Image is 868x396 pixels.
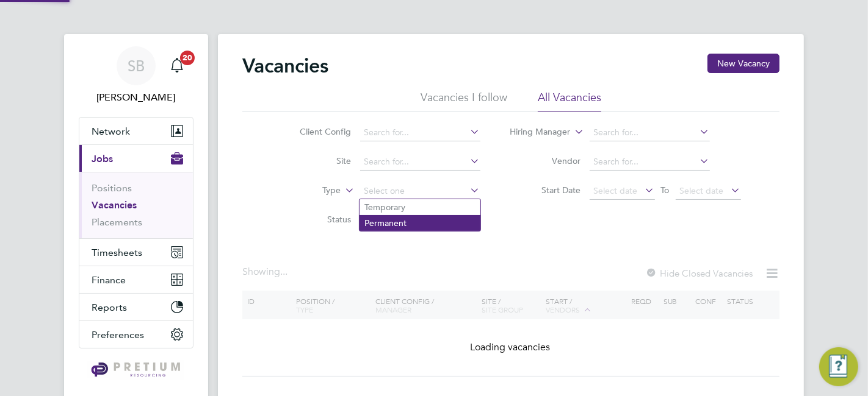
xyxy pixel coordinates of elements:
[128,58,145,74] span: SB
[79,361,193,380] a: Go to home page
[79,321,193,348] button: Preferences
[280,266,288,278] span: ...
[281,126,352,137] label: Client Config
[79,294,193,320] button: Reports
[242,266,290,278] div: Showing
[538,90,601,112] li: All Vacancies
[271,185,341,197] label: Type
[92,216,142,228] a: Placements
[79,266,193,293] button: Finance
[281,214,352,225] label: Status
[657,182,673,198] span: To
[680,185,724,196] span: Select date
[92,153,113,164] span: Jobs
[511,185,581,196] label: Start Date
[594,185,638,196] span: Select date
[165,46,189,85] a: 20
[360,199,480,215] li: Temporary
[79,239,193,266] button: Timesheets
[180,51,195,65] span: 20
[707,54,779,73] button: New Vacancy
[92,302,127,313] span: Reports
[79,90,193,105] span: Sasha Baird
[360,215,480,231] li: Permanent
[79,118,193,144] button: Network
[421,90,507,112] li: Vacancies I follow
[645,267,753,279] label: Hide Closed Vacancies
[92,329,144,341] span: Preferences
[360,124,480,141] input: Search for...
[79,172,193,238] div: Jobs
[360,154,480,171] input: Search for...
[79,46,193,105] a: SB[PERSON_NAME]
[242,54,328,78] h2: Vacancies
[590,124,710,141] input: Search for...
[92,247,142,258] span: Timesheets
[281,155,352,166] label: Site
[590,154,710,171] input: Search for...
[511,155,581,166] label: Vendor
[92,274,126,286] span: Finance
[92,182,132,194] a: Positions
[92,126,130,137] span: Network
[79,145,193,172] button: Jobs
[92,199,137,211] a: Vacancies
[360,183,480,200] input: Select one
[501,126,571,138] label: Hiring Manager
[819,347,858,386] button: Engage Resource Center
[88,361,184,380] img: pretium-logo-retina.png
